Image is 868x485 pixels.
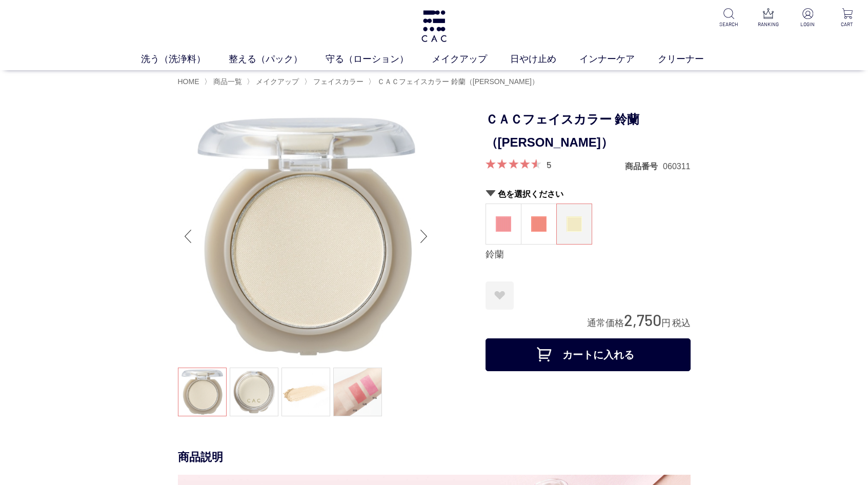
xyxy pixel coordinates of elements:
[835,21,860,28] p: CART
[311,77,364,86] a: フェイスカラー
[556,204,592,245] dl: 鈴蘭
[432,52,510,66] a: メイクアップ
[486,189,691,199] h2: 色を選択ください
[204,77,245,87] li: 〉
[531,216,547,232] img: 柘榴
[178,77,199,86] a: HOME
[625,161,663,172] dt: 商品番号
[658,52,727,66] a: クリーナー
[213,77,242,86] span: 商品一覧
[795,8,820,28] a: LOGIN
[420,10,448,42] img: logo
[486,204,521,244] a: 秋桜
[795,21,820,28] p: LOGIN
[672,318,691,328] span: 税込
[486,249,691,261] div: 鈴蘭
[486,338,691,371] button: カートに入れる
[716,21,741,28] p: SEARCH
[663,161,690,172] dd: 060311
[178,450,691,464] div: 商品説明
[211,77,242,86] a: 商品一覧
[486,204,521,245] dl: 秋桜
[587,318,624,328] span: 通常価格
[510,52,579,66] a: 日やけ止め
[178,216,198,257] div: Previous slide
[368,77,541,87] li: 〉
[579,52,658,66] a: インナーケア
[247,77,301,87] li: 〉
[756,21,781,28] p: RANKING
[256,77,299,86] span: メイクアップ
[313,77,364,86] span: フェイスカラー
[496,216,511,232] img: 秋桜
[141,52,229,66] a: 洗う（洗浄料）
[567,216,582,232] img: 鈴蘭
[486,108,691,154] h1: ＣＡＣフェイスカラー 鈴蘭（[PERSON_NAME]）
[835,8,860,28] a: CART
[486,281,514,310] a: お気に入りに登録する
[521,204,557,245] dl: 柘榴
[547,159,551,170] a: 5
[661,318,671,328] span: 円
[326,52,432,66] a: 守る（ローション）
[756,8,781,28] a: RANKING
[304,77,366,87] li: 〉
[624,310,661,329] span: 2,750
[375,77,539,86] a: ＣＡＣフェイスカラー 鈴蘭（[PERSON_NAME]）
[178,108,434,365] img: ＣＡＣフェイスカラー 鈴蘭（すずらん） 鈴蘭
[229,52,326,66] a: 整える（パック）
[254,77,299,86] a: メイクアップ
[414,216,434,257] div: Next slide
[716,8,741,28] a: SEARCH
[521,204,556,244] a: 柘榴
[377,77,539,86] span: ＣＡＣフェイスカラー 鈴蘭（[PERSON_NAME]）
